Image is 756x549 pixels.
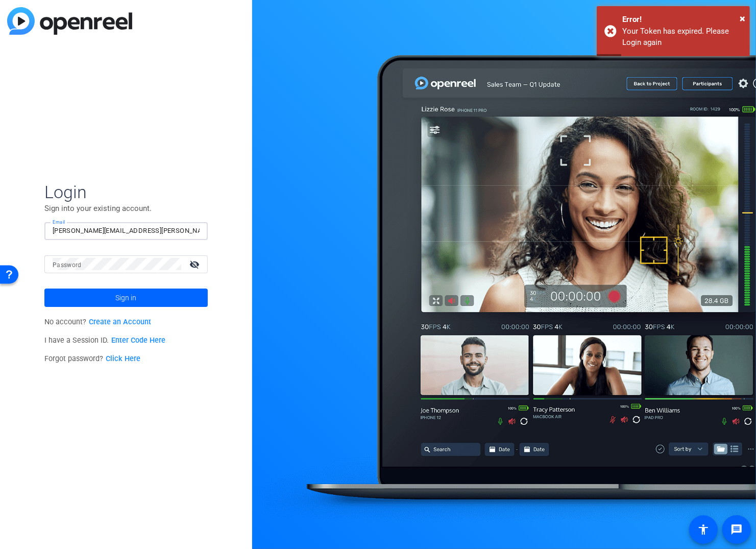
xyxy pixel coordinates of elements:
span: Sign in [115,285,136,311]
button: Sign in [44,289,208,307]
mat-icon: accessibility [697,523,710,536]
img: blue-gradient.svg [7,7,132,35]
div: Your Token has expired. Please Login again [622,26,742,49]
mat-label: Password [53,261,82,269]
input: Enter Email Address [53,225,200,237]
span: Forgot password? [44,354,140,363]
button: Close [740,11,745,26]
mat-icon: visibility_off [183,257,208,272]
span: Login [44,181,208,203]
span: I have a Session ID. [44,336,165,345]
mat-icon: message [730,523,743,536]
a: Create an Account [89,318,151,326]
a: Click Here [106,354,140,363]
p: Sign into your existing account. [44,203,208,214]
span: × [740,12,745,25]
div: Error! [622,14,742,26]
span: No account? [44,318,151,326]
a: Enter Code Here [111,336,165,345]
mat-label: Email [53,220,65,225]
